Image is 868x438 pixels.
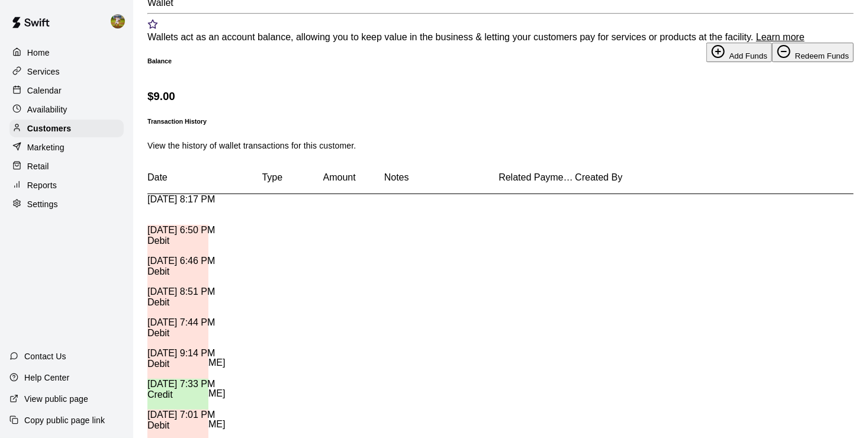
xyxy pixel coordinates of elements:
[575,161,651,194] div: Created By
[262,161,323,194] div: Type
[27,85,62,96] p: Calendar
[384,161,499,194] div: Notes
[147,379,262,389] div: Sep 5, 2025 7:33 PM
[706,43,772,62] button: Add Funds
[27,104,67,115] p: Availability
[24,393,88,405] p: View public page
[499,161,575,194] div: Related Payment ID
[27,123,71,134] p: Customers
[9,101,124,118] a: Availability
[111,14,125,28] img: Jhonny Montoya
[147,286,262,297] div: Sep 9, 2025 8:51 PM
[772,43,854,62] button: Redeem Funds
[147,194,262,205] div: Sep 15, 2025 8:17 PM
[9,82,124,99] a: Calendar
[323,161,384,194] div: Amount
[147,32,854,43] div: Wallets act as an account balance, allowing you to keep value in the business & letting your cust...
[147,90,854,103] h3: $9.00
[9,195,124,213] a: Settings
[147,161,262,194] div: Date
[24,372,69,384] p: Help Center
[27,47,50,59] p: Home
[27,66,60,78] p: Services
[9,120,124,137] a: Customers
[27,160,49,172] p: Retail
[9,63,124,80] a: Services
[147,410,262,420] div: Sep 5, 2025 7:01 PM
[9,139,124,156] a: Marketing
[147,140,854,152] p: View the history of wallet transactions for this customer.
[147,348,262,359] div: Sep 5, 2025 9:14 PM
[9,176,124,194] a: Reports
[147,118,854,125] h6: Transaction History
[27,198,58,210] p: Settings
[108,9,133,33] div: Jhonny Montoya
[9,157,124,175] a: Retail
[147,256,262,266] div: Sep 12, 2025 6:46 PM
[24,414,105,426] p: Copy public page link
[147,225,262,236] div: Sep 15, 2025 6:50 PM
[24,350,66,362] p: Contact Us
[147,317,262,328] div: Sep 8, 2025 7:44 PM
[147,57,172,65] h6: Balance
[756,32,805,42] a: Learn more
[27,179,57,191] p: Reports
[27,141,65,153] p: Marketing
[9,44,124,62] a: Home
